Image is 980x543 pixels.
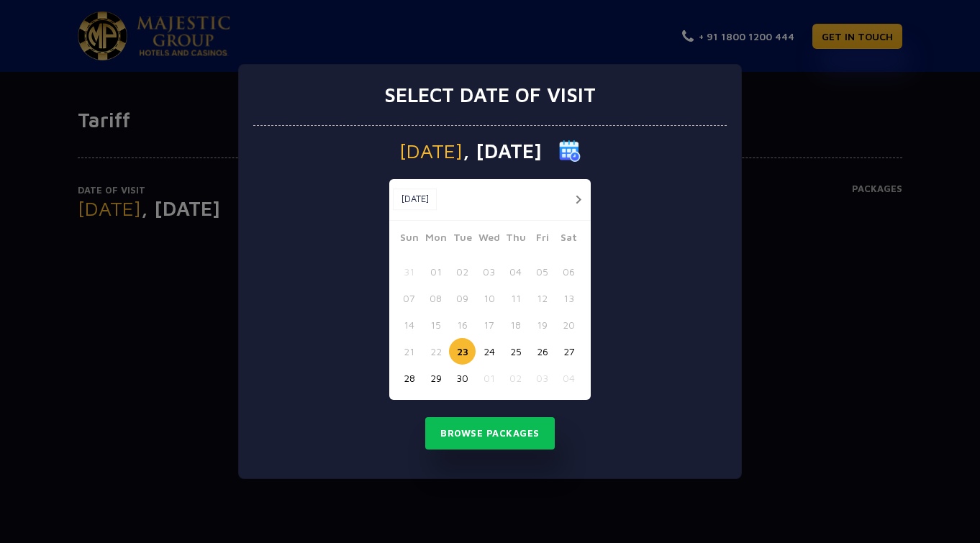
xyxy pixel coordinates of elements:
[422,311,449,338] button: 15
[449,285,476,311] button: 09
[476,285,502,311] button: 10
[555,338,582,365] button: 27
[529,365,555,391] button: 03
[555,229,582,250] span: Sat
[476,229,502,250] span: Wed
[449,258,476,285] button: 02
[463,141,542,161] span: , [DATE]
[555,365,582,391] button: 04
[422,285,449,311] button: 08
[396,338,422,365] button: 21
[502,338,529,365] button: 25
[425,417,555,450] button: Browse Packages
[422,365,449,391] button: 29
[502,285,529,311] button: 11
[393,188,437,210] button: [DATE]
[384,83,596,107] h3: Select date of visit
[476,338,502,365] button: 24
[502,311,529,338] button: 18
[502,365,529,391] button: 02
[396,365,422,391] button: 28
[555,258,582,285] button: 06
[502,258,529,285] button: 04
[449,311,476,338] button: 16
[529,285,555,311] button: 12
[396,285,422,311] button: 07
[559,140,581,162] img: calender icon
[555,311,582,338] button: 20
[502,229,529,250] span: Thu
[449,365,476,391] button: 30
[396,258,422,285] button: 31
[529,229,555,250] span: Fri
[476,258,502,285] button: 03
[529,258,555,285] button: 05
[529,311,555,338] button: 19
[422,229,449,250] span: Mon
[449,229,476,250] span: Tue
[476,311,502,338] button: 17
[422,258,449,285] button: 01
[399,141,463,161] span: [DATE]
[476,365,502,391] button: 01
[396,229,422,250] span: Sun
[396,311,422,338] button: 14
[422,338,449,365] button: 22
[449,338,476,365] button: 23
[555,285,582,311] button: 13
[529,338,555,365] button: 26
